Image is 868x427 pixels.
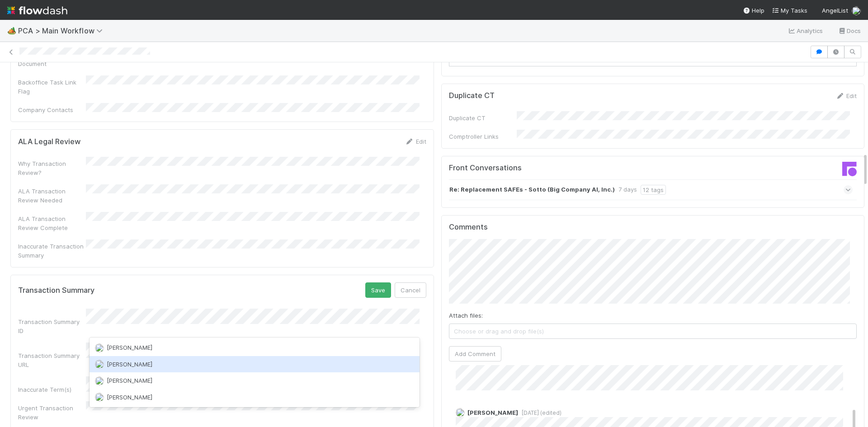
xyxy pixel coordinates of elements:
[7,3,67,18] img: logo-inverted-e16ddd16eac7371096b0.svg
[835,92,857,99] a: Edit
[18,187,86,205] div: ALA Transaction Review Needed
[18,26,107,35] span: PCA > Main Workflow
[107,377,152,384] span: [PERSON_NAME]
[95,360,104,369] img: avatar_e1f102a8-6aea-40b1-874c-e2ab2da62ba9.png
[449,346,501,361] button: Add Comment
[95,376,104,385] img: avatar_e764f80f-affb-48ed-b536-deace7b998a7.png
[467,409,518,416] span: [PERSON_NAME]
[788,25,823,36] a: Analytics
[107,361,152,368] span: [PERSON_NAME]
[95,343,104,352] img: avatar_574f8970-b283-40ff-a3d7-26909d9947cc.png
[743,6,764,15] div: Help
[18,137,80,146] h5: ALA Legal Review
[449,91,495,100] h5: Duplicate CT
[18,214,86,232] div: ALA Transaction Review Complete
[395,282,426,298] button: Cancel
[18,351,86,369] div: Transaction Summary URL
[822,7,848,14] span: AngelList
[18,286,94,295] h5: Transaction Summary
[107,394,152,401] span: [PERSON_NAME]
[7,27,16,34] span: 🏕️
[18,404,86,422] div: Urgent Transaction Review
[107,344,152,351] span: [PERSON_NAME]
[18,105,86,114] div: Company Contacts
[456,408,465,417] img: avatar_e1f102a8-6aea-40b1-874c-e2ab2da62ba9.png
[449,324,857,338] span: Choose or drag and drop file(s)
[18,78,86,96] div: Backoffice Task Link Flag
[772,7,807,14] span: My Tasks
[449,113,517,122] div: Duplicate CT
[449,132,517,141] div: Comptroller Links
[365,282,391,298] button: Save
[852,6,861,15] img: avatar_99e80e95-8f0d-4917-ae3c-b5dad577a2b5.png
[95,393,104,402] img: avatar_cc3a00d7-dd5c-4a2f-8d58-dd6545b20c0d.png
[18,242,86,260] div: Inaccurate Transaction Summary
[449,311,483,320] label: Attach files:
[842,162,857,176] img: front-logo-b4b721b83371efbadf0a.svg
[449,223,857,232] h5: Comments
[838,25,861,36] a: Docs
[618,185,637,195] div: 7 days
[518,409,561,416] span: [DATE] (edited)
[18,385,86,394] div: Inaccurate Term(s)
[449,164,646,173] h5: Front Conversations
[405,138,426,145] a: Edit
[641,185,666,195] div: 12 tags
[772,6,807,15] a: My Tasks
[449,185,615,195] strong: Re: Replacement SAFEs - Sotto (Big Company AI, Inc.)
[18,159,86,177] div: Why Transaction Review?
[18,317,86,335] div: Transaction Summary ID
